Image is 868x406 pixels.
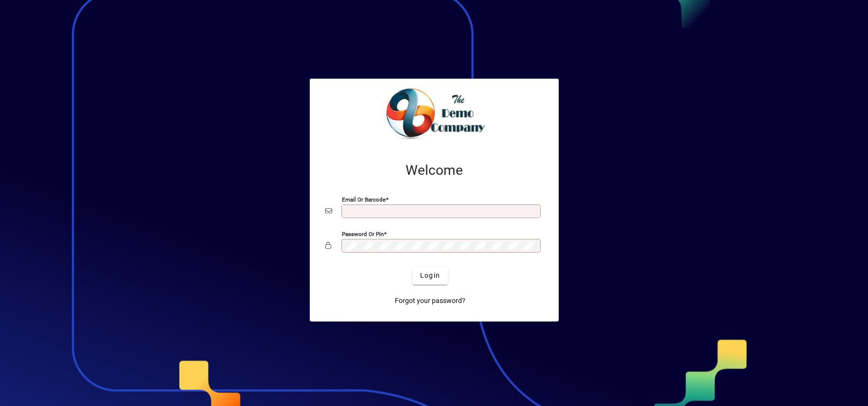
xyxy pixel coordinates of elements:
[412,267,448,285] button: Login
[391,292,469,310] a: Forgot your password?
[395,296,465,306] span: Forgot your password?
[325,162,543,179] h2: Welcome
[342,230,384,237] mat-label: Password or Pin
[420,271,440,281] span: Login
[342,196,386,203] mat-label: Email or Barcode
